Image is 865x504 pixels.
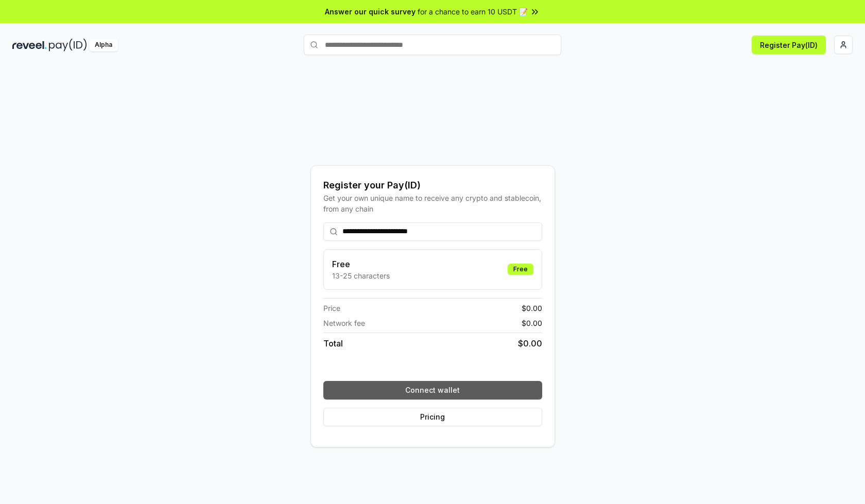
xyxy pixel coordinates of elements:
img: pay_id [49,39,87,51]
div: Alpha [89,39,118,51]
span: Answer our quick survey [325,6,416,17]
div: Get your own unique name to receive any crypto and stablecoin, from any chain [323,193,542,214]
img: reveel_dark [12,39,47,51]
div: Register your Pay(ID) [323,178,542,193]
button: Pricing [323,408,542,426]
p: 13-25 characters [332,270,390,281]
span: Total [323,337,343,350]
h3: Free [332,258,390,270]
span: $ 0.00 [518,337,542,350]
span: for a chance to earn 10 USDT 📝 [418,6,528,17]
span: $ 0.00 [522,303,542,314]
button: Connect wallet [323,381,542,399]
div: Free [508,264,533,275]
button: Register Pay(ID) [752,36,826,54]
span: Price [323,303,340,314]
span: Network fee [323,318,365,328]
span: $ 0.00 [522,318,542,328]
